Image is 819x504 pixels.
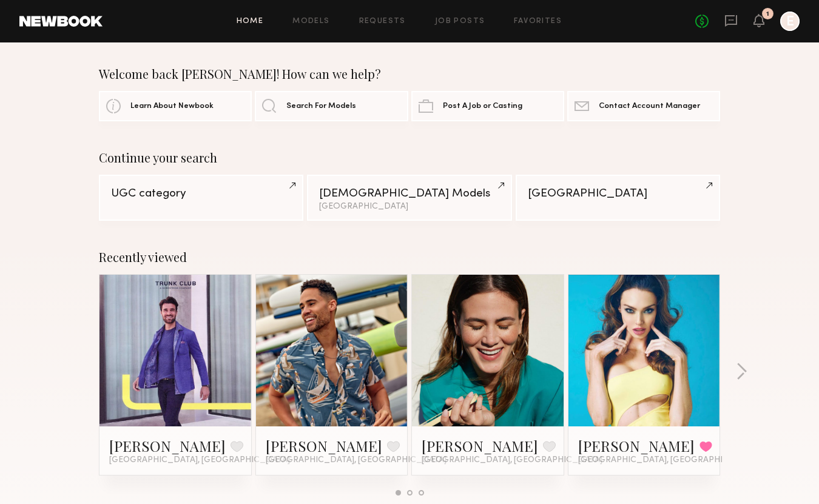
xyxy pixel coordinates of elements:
a: Requests [359,18,406,25]
span: [GEOGRAPHIC_DATA], [GEOGRAPHIC_DATA] [266,455,447,465]
span: Post A Job or Casting [443,102,522,110]
a: [PERSON_NAME] [109,436,226,455]
a: E [780,12,800,31]
a: Home [237,18,264,25]
a: Learn About Newbook [99,91,252,121]
span: [GEOGRAPHIC_DATA], [GEOGRAPHIC_DATA] [109,455,290,465]
div: [GEOGRAPHIC_DATA] [319,203,499,211]
div: [DEMOGRAPHIC_DATA] Models [319,188,499,200]
a: Post A Job or Casting [411,91,564,121]
div: 1 [766,11,769,18]
span: Search For Models [286,102,356,110]
a: Favorites [514,18,562,25]
span: [GEOGRAPHIC_DATA], [GEOGRAPHIC_DATA] [578,455,759,465]
div: Welcome back [PERSON_NAME]! How can we help? [99,67,720,81]
span: Contact Account Manager [599,102,700,110]
a: Contact Account Manager [567,91,720,121]
a: Models [292,18,329,25]
span: [GEOGRAPHIC_DATA], [GEOGRAPHIC_DATA] [422,455,602,465]
a: [DEMOGRAPHIC_DATA] Models[GEOGRAPHIC_DATA] [307,175,511,221]
a: UGC category [99,175,303,221]
a: [PERSON_NAME] [266,436,382,455]
div: Recently viewed [99,250,720,264]
div: [GEOGRAPHIC_DATA] [528,188,708,200]
a: Search For Models [255,91,408,121]
a: [PERSON_NAME] [578,436,695,455]
a: [PERSON_NAME] [422,436,538,455]
div: UGC category [111,188,291,200]
a: Job Posts [435,18,485,25]
a: [GEOGRAPHIC_DATA] [516,175,720,221]
div: Continue your search [99,150,720,165]
span: Learn About Newbook [130,102,214,110]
